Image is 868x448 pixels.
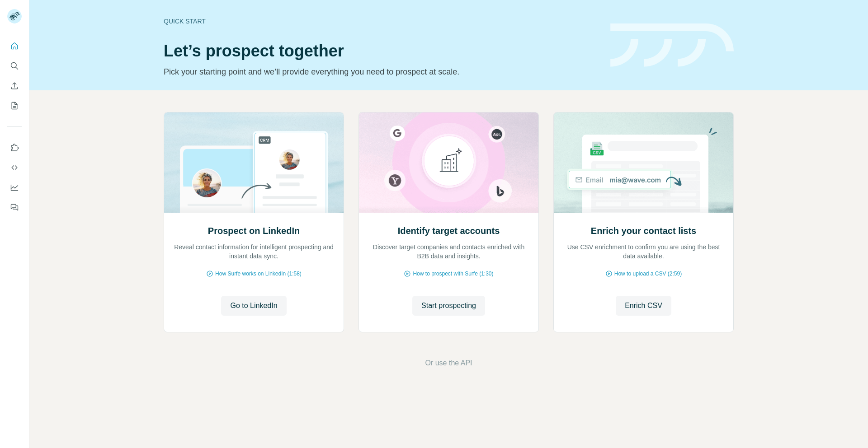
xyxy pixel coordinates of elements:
[425,358,472,369] button: Or use the API
[7,38,22,54] button: Quick start
[215,270,302,278] span: How Surfe works on LinkedIn (1:58)
[208,224,300,237] h2: Prospect on LinkedIn
[7,140,22,156] button: Use Surfe on LinkedIn
[7,98,22,114] button: My lists
[164,112,344,213] img: Prospect on LinkedIn
[368,243,529,261] p: Discover target companies and contacts enriched with B2B data and insights.
[421,300,476,311] span: Start prospecting
[359,112,539,213] img: Identify target accounts
[614,270,682,278] span: How to upload a CSV (2:59)
[591,224,696,237] h2: Enrich your contact lists
[164,17,599,26] div: Quick start
[7,199,22,215] button: Feedback
[173,243,335,261] p: Reveal contact information for intelligent prospecting and instant data sync.
[610,23,734,67] img: banner
[398,224,500,237] h2: Identify target accounts
[221,296,286,316] button: Go to LinkedIn
[164,65,599,78] p: Pick your starting point and we’ll provide everything you need to prospect at scale.
[7,179,22,196] button: Dashboard
[7,58,22,74] button: Search
[625,300,662,311] span: Enrich CSV
[553,112,734,213] img: Enrich your contact lists
[413,270,493,278] span: How to prospect with Surfe (1:30)
[412,296,485,316] button: Start prospecting
[7,159,22,176] button: Use Surfe API
[230,300,277,311] span: Go to LinkedIn
[616,296,671,316] button: Enrich CSV
[7,78,22,94] button: Enrich CSV
[164,42,599,60] h1: Let’s prospect together
[563,243,724,261] p: Use CSV enrichment to confirm you are using the best data available.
